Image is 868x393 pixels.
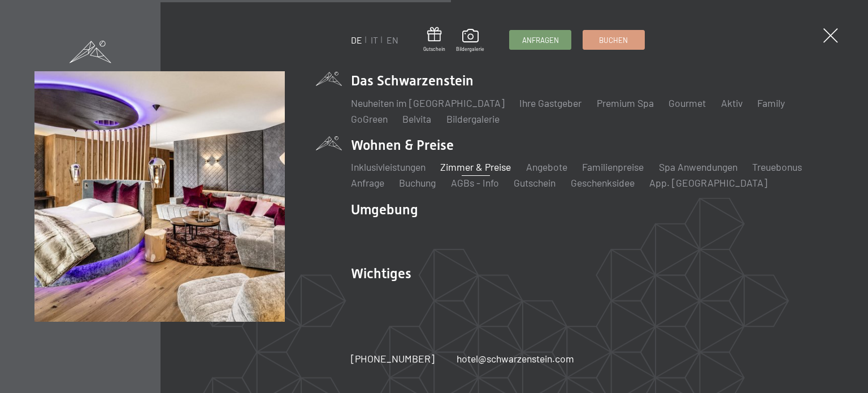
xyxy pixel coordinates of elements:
a: Premium Spa [597,97,654,109]
a: Buchen [583,31,644,49]
a: Zimmer & Preise [440,161,511,173]
a: Gutschein [514,176,555,189]
a: Belvita [402,113,431,125]
span: Gutschein [423,46,445,53]
a: DE [351,34,362,45]
span: [PHONE_NUMBER] [351,352,435,365]
a: Spa Anwendungen [659,161,737,173]
a: Bildergalerie [456,29,484,53]
a: Family [757,97,785,109]
a: Anfragen [510,31,571,49]
a: EN [387,34,398,45]
a: [PHONE_NUMBER] [351,352,435,366]
a: Familienpreise [582,161,644,173]
a: Angebote [526,161,567,173]
a: Gutschein [423,27,445,53]
a: Ihre Gastgeber [519,97,581,109]
span: Anfragen [522,35,559,45]
a: Gourmet [669,97,706,109]
a: Anfrage [351,176,384,189]
a: Geschenksidee [571,176,635,189]
a: Inklusivleistungen [351,161,426,173]
a: hotel@schwarzenstein.com [457,352,574,366]
a: Bildergalerie [446,113,500,125]
a: GoGreen [351,113,388,125]
a: App. [GEOGRAPHIC_DATA] [649,176,767,189]
a: IT [371,34,378,45]
span: Buchen [599,35,628,45]
a: Neuheiten im [GEOGRAPHIC_DATA] [351,97,505,109]
a: Aktiv [721,97,743,109]
a: Treuebonus [752,161,802,173]
span: Bildergalerie [456,46,484,53]
a: AGBs - Info [451,176,499,189]
a: Buchung [399,176,436,189]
